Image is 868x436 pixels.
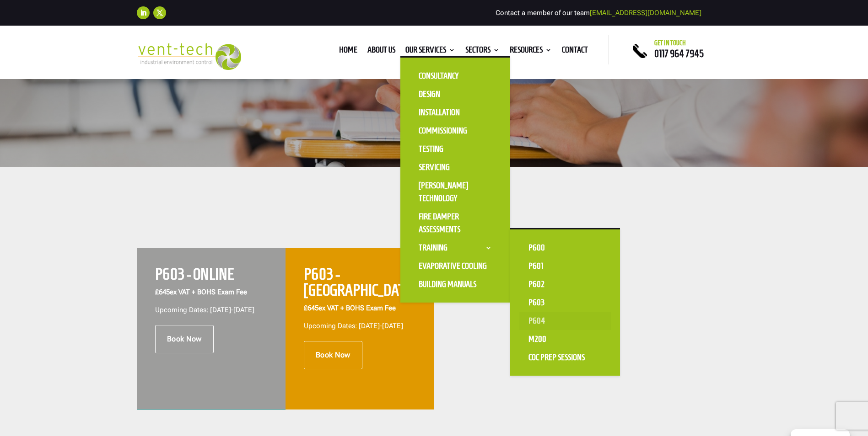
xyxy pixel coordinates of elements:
[410,140,501,158] a: Testing
[155,266,267,287] h2: P603 - ONLINE
[155,325,214,353] a: Book Now
[410,158,501,176] a: Servicing
[654,48,704,59] a: 0117 964 7945
[405,47,455,57] a: Our Services
[137,6,150,19] a: Follow on LinkedIn
[155,305,267,316] p: Upcoming Dates: [DATE]-[DATE]
[519,348,611,367] a: CoC Prep Sessions
[410,85,501,103] a: Design
[519,312,611,330] a: P604
[304,321,416,332] p: Upcoming Dates: [DATE]-[DATE]
[496,9,701,17] span: Contact a member of our team
[410,103,501,122] a: Installation
[410,207,501,239] a: Fire Damper Assessments
[137,43,242,70] img: 2023-09-27T08_35_16.549ZVENT-TECH---Clear-background
[339,47,357,57] a: Home
[654,39,686,47] span: Get in touch
[155,288,247,296] strong: ex VAT + BOHS Exam Fee
[410,239,501,257] a: Training
[519,257,611,275] a: P601
[155,288,170,296] span: £645
[153,6,166,19] a: Follow on X
[519,293,611,312] a: P603
[410,176,501,207] a: [PERSON_NAME] Technology
[304,304,396,312] strong: ex VAT + BOHS Exam Fee
[367,47,395,57] a: About us
[519,330,611,348] a: M200
[519,275,611,293] a: P602
[590,9,701,17] a: [EMAIL_ADDRESS][DOMAIN_NAME]
[562,47,588,57] a: Contact
[510,47,552,57] a: Resources
[519,239,611,257] a: P600
[410,122,501,140] a: Commissioning
[304,266,416,303] h2: P603 - [GEOGRAPHIC_DATA]
[304,341,362,369] a: Book Now
[410,275,501,293] a: Building Manuals
[465,47,500,57] a: Sectors
[304,304,318,312] span: £645
[410,257,501,275] a: Evaporative Cooling
[410,67,501,85] a: Consultancy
